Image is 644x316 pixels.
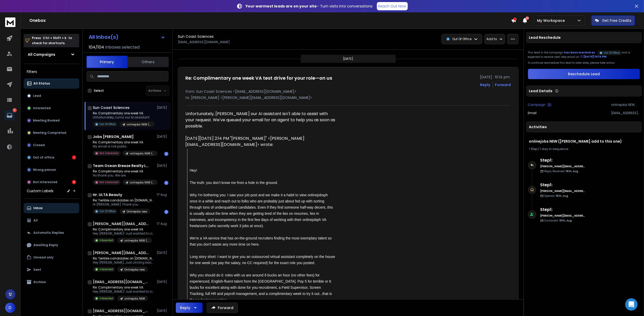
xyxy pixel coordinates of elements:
[94,89,104,93] label: Select
[611,111,640,115] p: [EMAIL_ADDRESS][DOMAIN_NAME]
[93,198,155,202] p: Re: Terrible candidates on [DOMAIN_NAME]
[127,123,151,126] p: onlinejobs NEW ([PERSON_NAME] add to this one)
[526,121,642,133] div: Activities
[190,255,336,265] span: Long story short: I want to give you an outsourced virtual assistant completely on the house for ...
[99,151,119,155] p: Not Interested
[33,168,56,172] p: Wrong person
[529,88,553,94] p: Lead Details
[556,194,568,198] span: 18th, Aug
[157,251,168,255] p: [DATE]
[93,231,155,236] p: Hey [PERSON_NAME]! Just wanted to circle back
[157,164,168,168] p: [DATE]
[33,255,53,259] p: Unread only
[33,280,46,284] p: Archive
[24,240,79,250] button: Awaiting Reply
[185,135,335,148] div: [DATE][DATE] 2:14 PM "[PERSON_NAME]" <[PERSON_NAME][EMAIL_ADDRESS][DOMAIN_NAME]> wrote:
[93,192,122,197] h1: Hr. ULTA Beauty
[93,173,155,178] p: No thank you. We are
[559,219,572,222] span: 18th, Aug
[528,49,640,59] div: This lead in the campaign and is expected to receive next step email on
[99,238,113,242] p: Interested
[24,78,79,89] button: All Status
[24,228,79,238] button: Automatic Replies
[93,308,149,313] h1: [EMAIL_ADDRESS][DOMAIN_NAME]
[93,256,155,261] p: Re: Terrible candidates on [DOMAIN_NAME]
[185,75,332,82] h1: Re: Complimentary one week VA test drive for your role—on us
[13,108,17,112] p: 3
[540,207,585,213] h6: Step 1 :
[99,267,113,271] p: Interested
[164,152,168,156] div: 1
[24,165,79,175] button: Wrong person
[178,40,230,44] p: [EMAIL_ADDRESS][DOMAIN_NAME]
[127,210,147,213] p: Onlinejobs new
[545,219,572,222] p: Contacted
[157,222,168,226] p: 17 Aug
[124,268,145,272] p: Onlinejobs new
[85,32,169,42] button: All Inbox(s)
[93,290,155,294] p: Hey [PERSON_NAME]! Just wanted to circle
[540,189,585,193] h6: [PERSON_NAME][EMAIL_ADDRESS][DOMAIN_NAME]
[480,75,511,80] p: [DATE] : 10:14 pm
[164,181,168,185] div: 1
[72,155,76,160] div: 1
[24,115,79,126] button: Meeting Booked
[32,35,72,46] p: Press to check for shortcuts.
[529,147,639,151] div: |
[24,215,79,226] button: All
[529,35,561,40] p: Lead Reschedule
[528,61,640,65] p: To continue reschedule this lead to later date, please take action.
[611,103,640,107] p: onlinejobs NEW ([PERSON_NAME] add to this one)
[99,209,115,213] p: Out Of Office
[343,57,353,61] p: [DATE]
[157,280,168,284] p: [DATE]
[164,210,168,214] div: 1
[72,180,76,184] div: 2
[33,206,42,210] p: Inbox
[540,147,568,151] span: 1 day in sequence
[5,303,15,313] button: D
[93,227,155,231] p: Re: Complimentary one week VA
[246,4,317,9] strong: Your warmest leads are on your site
[93,202,155,207] p: Hi [PERSON_NAME] Thank you
[24,140,79,150] button: Closed
[33,131,66,135] p: Meeting Completed
[93,115,155,119] p: Unfortunately, Luma our AI assistant
[540,214,585,218] h6: [PERSON_NAME][EMAIL_ADDRESS][DOMAIN_NAME]
[185,89,511,94] p: from: Sun Coast Sciences <[EMAIL_ADDRESS][DOMAIN_NAME]>
[157,135,168,139] p: [DATE]
[42,35,67,41] span: Ctrl + Shift + k
[625,298,638,311] div: Open Intercom Messenger
[93,111,155,115] p: Re: Complimentary one week VA
[495,82,511,87] div: Forward
[24,252,79,263] button: Unread only
[93,144,155,148] p: My email is not public.
[487,37,497,41] p: Add to
[190,181,278,185] span: The truth: you don't know me from a hole in the ground.
[24,68,79,75] h3: Filters
[176,303,203,313] button: Reply
[185,95,511,100] p: to: [PERSON_NAME] <[PERSON_NAME][EMAIL_ADDRESS][DOMAIN_NAME]>
[24,265,79,275] button: Sent
[99,180,119,184] p: Not Interested
[33,143,45,147] p: Closed
[93,285,155,290] p: Re: Complimentary one week VA
[528,69,640,79] button: Reschedule Lead
[99,122,115,126] p: Out Of Office
[452,37,472,41] p: Out Of Office
[33,218,38,222] p: All
[545,169,578,173] p: Reply Received
[529,147,538,151] span: 1 Step
[378,4,406,9] p: Reach Out Now
[190,236,333,246] span: We're a VA service that has on-the-ground recruiters finding the most exemplary talent so that yo...
[190,168,197,172] span: Hey!
[178,34,214,39] h1: Sun Coast Sciences
[33,243,58,247] p: Awaiting Reply
[93,250,149,255] h1: [PERSON_NAME][EMAIL_ADDRESS][DOMAIN_NAME]
[28,52,55,57] h1: All Campaigns
[128,56,169,68] button: Others
[89,44,104,50] span: 104 / 104
[540,164,585,168] h6: [PERSON_NAME][EMAIL_ADDRESS][DOMAIN_NAME]
[545,194,568,198] p: Opened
